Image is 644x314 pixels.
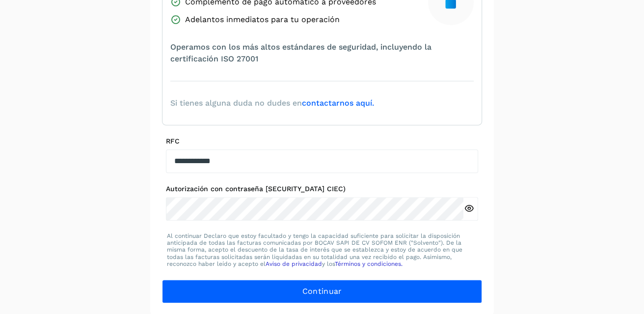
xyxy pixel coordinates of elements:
a: Aviso de privacidad [266,260,322,267]
p: Al continuar Declaro que estoy facultado y tengo la capacidad suficiente para solicitar la dispos... [167,232,477,268]
button: Continuar [162,280,482,303]
span: Si tienes alguna duda no dudes en [170,97,374,109]
span: Operamos con los más altos estándares de seguridad, incluyendo la certificación ISO 27001 [170,41,474,65]
span: Adelantos inmediatos para tu operación [185,14,340,26]
label: Autorización con contraseña [SECURITY_DATA] CIEC) [166,185,478,193]
label: RFC [166,137,478,145]
span: Continuar [302,286,342,297]
a: contactarnos aquí. [302,98,374,108]
a: Términos y condiciones. [335,260,402,267]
